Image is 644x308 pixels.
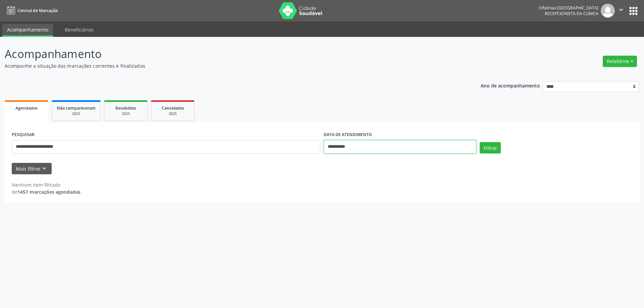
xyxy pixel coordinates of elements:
[618,6,625,13] i: 
[12,163,52,175] button: Mais filtroskeyboard_arrow_down
[115,105,136,111] span: Resolvidos
[481,81,540,89] p: Ano de acompanhamento
[57,105,96,111] span: Não compareceram
[156,111,190,116] div: 2025
[57,111,96,116] div: 2025
[628,5,639,17] button: apps
[109,111,143,116] div: 2025
[5,62,449,69] p: Acompanhe a situação das marcações correntes e finalizadas
[15,105,38,111] span: Agendados
[12,188,80,195] div: de
[41,165,48,172] i: keyboard_arrow_down
[603,56,637,67] button: Relatórios
[5,5,58,16] a: Central de Marcação
[12,130,35,140] label: PESQUISAR
[5,46,449,62] p: Acompanhamento
[324,130,372,140] label: DATA DE ATENDIMENTO
[539,5,598,11] div: Oftalmax [GEOGRAPHIC_DATA]
[601,4,615,18] img: img
[162,105,184,111] span: Cancelados
[17,189,80,195] strong: 1457 marcações agendadas
[2,24,53,37] a: Acompanhamento
[545,11,598,16] span: Recepcionista da clínica
[12,181,80,188] div: Nenhum item filtrado
[480,142,501,153] button: Filtrar
[17,8,58,13] span: Central de Marcação
[60,24,98,36] a: Beneficiários
[615,4,628,18] button: 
